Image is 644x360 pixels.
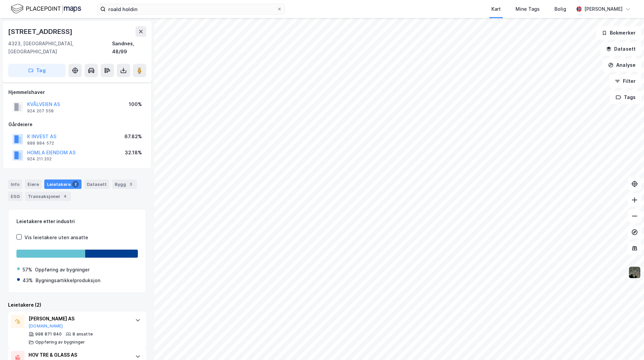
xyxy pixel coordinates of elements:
[596,26,641,40] button: Bokmerker
[29,351,128,359] div: HOV TRE & GLASS AS
[8,120,146,128] div: Gårdeiere
[25,192,71,201] div: Transaksjoner
[554,5,566,13] div: Bolig
[35,340,85,345] div: Oppføring av bygninger
[127,181,134,188] div: 3
[22,266,32,274] div: 57%
[27,156,52,162] div: 924 211 202
[35,331,62,337] div: 998 871 840
[36,276,100,285] div: Bygningsartikkelproduksjon
[8,26,74,37] div: [STREET_ADDRESS]
[129,100,142,108] div: 100%
[610,91,641,104] button: Tags
[124,133,142,141] div: 67.82%
[11,3,81,15] img: logo.f888ab2527a4732fd821a326f86c7f29.svg
[602,58,641,72] button: Analyse
[600,42,641,56] button: Datasett
[112,179,137,189] div: Bygg
[125,149,142,157] div: 32.18%
[8,88,146,96] div: Hjemmelshaver
[491,5,501,13] div: Kart
[8,301,146,309] div: Leietakere (2)
[609,74,641,88] button: Filter
[584,5,623,13] div: [PERSON_NAME]
[29,315,128,323] div: [PERSON_NAME] AS
[106,4,277,14] input: Søk på adresse, matrikkel, gårdeiere, leietakere eller personer
[22,276,33,285] div: 43%
[29,323,63,329] button: [DOMAIN_NAME]
[62,193,68,200] div: 4
[8,179,22,189] div: Info
[25,179,42,189] div: Eiere
[24,234,88,242] div: Vis leietakere uten ansatte
[8,192,22,201] div: ESG
[35,266,90,274] div: Oppføring av bygninger
[610,328,644,360] iframe: Chat Widget
[610,328,644,360] div: Kontrollprogram for chat
[516,5,540,13] div: Mine Tags
[8,40,112,56] div: 4323, [GEOGRAPHIC_DATA], [GEOGRAPHIC_DATA]
[44,179,82,189] div: Leietakere
[16,217,138,225] div: Leietakere etter industri
[72,181,79,188] div: 2
[8,64,66,77] button: Tag
[72,331,93,337] div: 8 ansatte
[27,108,54,114] div: 924 207 558
[27,141,54,146] div: 888 884 572
[112,40,146,56] div: Sandnes, 48/99
[628,266,641,279] img: 9k=
[84,179,109,189] div: Datasett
